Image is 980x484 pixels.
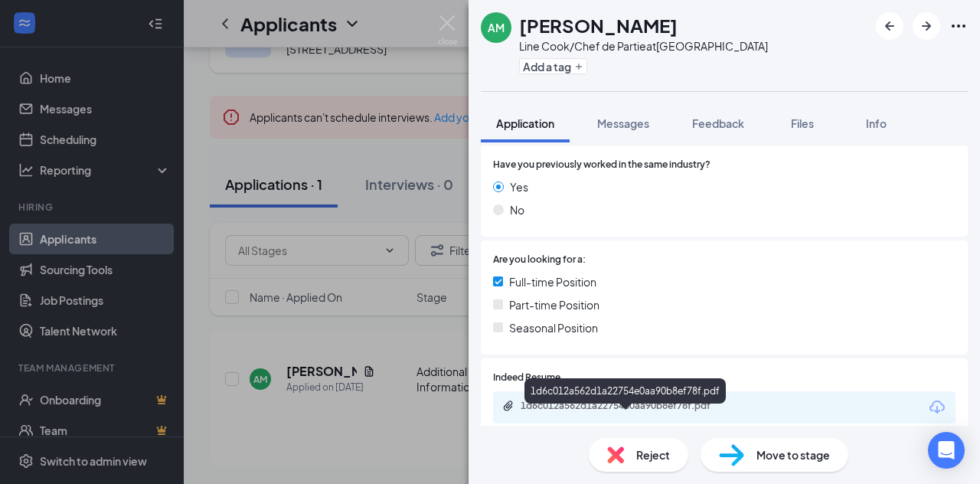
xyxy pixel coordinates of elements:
span: Seasonal Position [509,319,598,336]
svg: ArrowLeftNew [880,17,899,35]
svg: Download [928,398,946,417]
span: Are you looking for a: [493,253,586,267]
span: Move to stage [756,446,830,463]
span: Reject [636,446,670,463]
span: Full-time Position [509,273,596,290]
div: AM [488,20,505,35]
div: Open Intercom Messenger [928,432,965,469]
a: Paperclip1d6c012a562d1a22754e0aa90b8ef78f.pdf [502,400,750,414]
span: No [510,201,524,218]
span: Messages [597,116,649,130]
svg: Plus [574,62,583,71]
div: 1d6c012a562d1a22754e0aa90b8ef78f.pdf [524,378,726,404]
span: Application [496,116,554,130]
div: 1d6c012a562d1a22754e0aa90b8ef78f.pdf [521,400,735,412]
div: Line Cook/Chef de Partie at [GEOGRAPHIC_DATA] [519,38,768,54]
svg: Paperclip [502,400,514,412]
span: Have you previously worked in the same industry? [493,158,710,172]
h1: [PERSON_NAME] [519,12,678,38]
span: Files [791,116,814,130]
span: Indeed Resume [493,371,560,385]
button: PlusAdd a tag [519,58,587,74]
span: Info [866,116,887,130]
svg: Ellipses [949,17,968,35]
span: Part-time Position [509,296,599,313]
span: Feedback [692,116,744,130]
button: ArrowLeftNew [876,12,903,40]
span: Yes [510,178,528,195]
button: ArrowRight [913,12,940,40]
svg: ArrowRight [917,17,936,35]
